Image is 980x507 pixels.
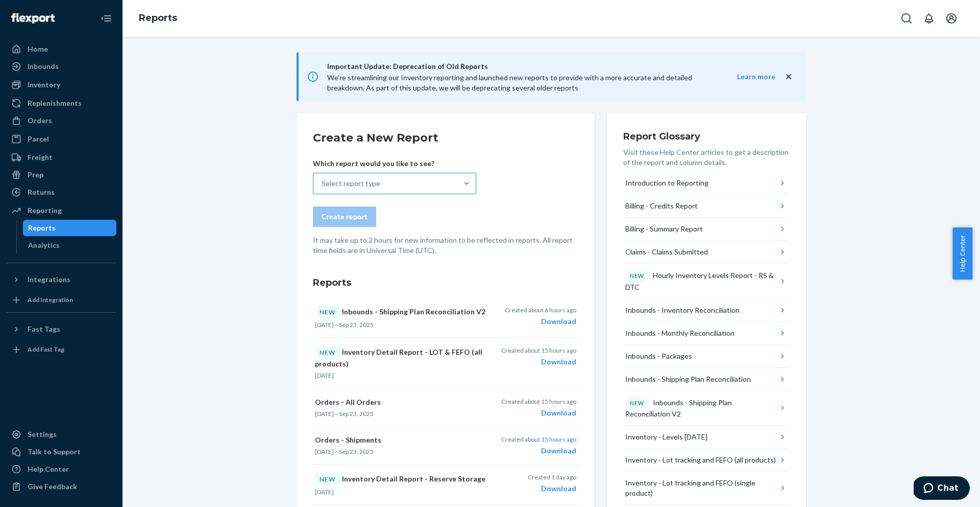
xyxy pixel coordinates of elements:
button: Billing - Summary Report [623,218,790,241]
time: [DATE] [315,448,334,455]
span: We're streamlining our Inventory reporting and launched new reports to provide with a more accura... [327,73,692,92]
div: Returns [28,187,55,197]
a: Parcel [6,131,116,147]
p: It may take up to 2 hours for new information to be reflected in reports. All report time fields ... [313,235,578,256]
button: Inbounds - Packages [623,345,790,368]
p: Which report would you like to see? [313,158,476,169]
button: Open Search Box [896,8,917,29]
button: NEWInventory Detail Report - LOT & FEFO (all products)[DATE]Created about 15 hours agoDownload [313,338,578,388]
button: Orders - Shipments[DATE]—Sep 23, 2025Created about 15 hours agoDownload [313,427,578,465]
a: Prep [6,167,116,183]
img: Flexport logo [11,13,55,24]
div: Add Fast Tag [28,345,64,354]
div: Inbounds - Packages [625,351,692,361]
time: [DATE] [315,321,334,329]
div: Create report [322,212,367,222]
div: Download [501,357,576,367]
a: Add Fast Tag [6,341,116,358]
button: Claims - Claims Submitted [623,241,790,264]
p: NEW [630,272,644,280]
div: Billing - Summary Report [625,224,703,234]
div: Download [501,408,576,418]
div: Inventory [28,80,60,90]
button: Inventory - Levels [DATE] [623,426,790,449]
div: Inventory - Lot tracking and FEFO (all products) [625,455,776,465]
button: Open account menu [941,8,962,29]
button: Billing - Credits Report [623,195,790,218]
ol: breadcrumbs [131,4,185,33]
div: Freight [28,152,53,163]
time: [DATE] [315,410,334,418]
a: Inventory [6,77,116,93]
h2: Create a New Report [313,130,578,146]
button: NEWInbounds - Shipping Plan Reconciliation V2[DATE]—Sep 23, 2025Created about 6 hours agoDownload [313,297,578,338]
button: NEWHourly Inventory Levels Report - RS & DTC [623,264,790,299]
a: Orders [6,112,116,129]
button: Inventory - Lot tracking and FEFO (all products) [623,449,790,472]
button: Orders - All Orders[DATE]—Sep 23, 2025Created about 15 hours agoDownload [313,389,578,427]
a: Settings [6,426,116,443]
a: Returns [6,184,116,200]
div: Analytics [28,240,60,250]
h3: Report Glossary [623,130,790,143]
time: Sep 23, 2025 [339,321,374,329]
div: Download [505,316,576,327]
time: Sep 23, 2025 [339,410,374,418]
a: Reporting [6,202,116,219]
p: — [315,320,487,329]
p: Created about 15 hours ago [501,346,576,355]
div: Reports [28,223,56,233]
p: — [315,409,487,418]
a: Analytics [23,237,117,253]
p: Inventory Detail Report - Reserve Storage [315,473,487,486]
div: Settings [28,429,57,440]
div: Prep [28,170,43,180]
button: Inventory - Lot tracking and FEFO (single product) [623,472,790,505]
button: Open notifications [919,8,939,29]
p: Created 1 day ago [528,473,576,481]
a: Home [6,41,116,57]
button: Inbounds - Shipping Plan Reconciliation [623,368,790,391]
div: Inbounds - Shipping Plan Reconciliation [625,374,751,384]
div: Inbounds - Monthly Reconciliation [625,328,734,338]
h3: Reports [313,276,578,289]
a: Inbounds [6,58,116,75]
button: Create report [313,206,376,227]
div: Give Feedback [28,481,77,492]
p: Created about 6 hours ago [505,306,576,314]
p: NEW [630,399,644,407]
time: Sep 23, 2025 [339,448,374,455]
a: Help Center [6,461,116,477]
button: Inbounds - Inventory Reconciliation [623,299,790,322]
div: Hourly Inventory Levels Report - RS & DTC [625,270,778,292]
button: Talk to Support [6,444,116,460]
div: Inbounds - Shipping Plan Reconciliation V2 [625,397,778,420]
p: Visit these Help Center articles to get a description of the report and column details. [623,147,790,168]
p: Orders - All Orders [315,397,487,407]
div: Integrations [28,274,70,285]
a: Freight [6,149,116,166]
button: close [783,72,794,82]
button: Give Feedback [6,478,116,495]
div: Reporting [28,205,62,216]
div: NEW [315,306,340,318]
button: Integrations [6,271,116,288]
time: [DATE] [315,488,334,496]
button: NEWInbounds - Shipping Plan Reconciliation V2 [623,391,790,426]
div: Claims - Claims Submitted [625,247,708,257]
div: Inventory - Lot tracking and FEFO (single product) [625,478,777,498]
p: Inbounds - Shipping Plan Reconciliation V2 [315,306,487,318]
iframe: Opens a widget where you can chat to one of our agents [914,476,970,502]
div: Inbounds [28,61,59,72]
button: NEWInventory Detail Report - Reserve Storage[DATE]Created 1 day agoDownload [313,465,578,505]
div: Select report type [322,178,380,189]
div: Parcel [28,134,49,144]
div: NEW [315,473,340,486]
div: Fast Tags [28,324,60,334]
div: Billing - Credits Report [625,201,698,211]
div: Download [528,483,576,494]
button: Help Center [952,227,972,280]
a: Replenishments [6,95,116,111]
